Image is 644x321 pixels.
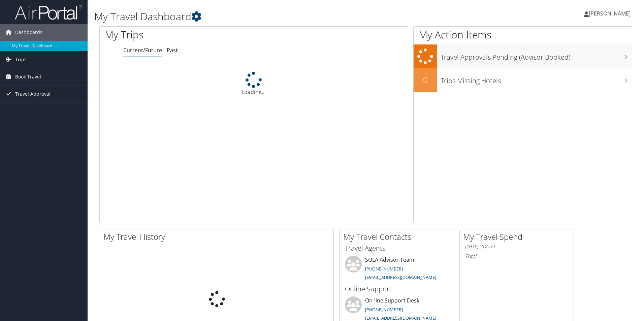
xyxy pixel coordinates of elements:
[15,24,42,41] span: Dashboards
[15,51,27,68] span: Trips
[94,9,456,24] h1: My Travel Dashboard
[345,244,449,253] h3: Travel Agents
[345,284,449,294] h3: Online Support
[414,68,632,92] a: 0Trips Missing Hotels
[463,231,574,243] h2: My Travel Spend
[414,28,632,42] h1: My Action Items
[365,266,403,272] a: [PHONE_NUMBER]
[105,28,275,42] h1: My Trips
[365,274,436,280] a: [EMAIL_ADDRESS][DOMAIN_NAME]
[123,46,162,54] a: Current/Future
[465,253,569,260] h6: Total
[441,73,632,86] h3: Trips Missing Hotels
[103,231,333,243] h2: My Travel History
[414,44,632,68] a: Travel Approvals Pending (Advisor Booked)
[441,49,632,62] h3: Travel Approvals Pending (Advisor Booked)
[342,256,452,283] li: SOLA Advisor Team
[465,244,569,250] h6: [DATE] - [DATE]
[414,74,437,85] h2: 0
[100,72,408,96] div: Loading...
[584,3,637,24] a: [PERSON_NAME]
[15,68,41,85] span: Book Travel
[343,231,454,243] h2: My Travel Contacts
[589,10,631,17] span: [PERSON_NAME]
[365,307,403,313] a: [PHONE_NUMBER]
[15,4,82,20] img: airportal-logo.png
[15,86,51,102] span: Travel Approval
[365,315,436,321] a: [EMAIL_ADDRESS][DOMAIN_NAME]
[167,46,178,54] a: Past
